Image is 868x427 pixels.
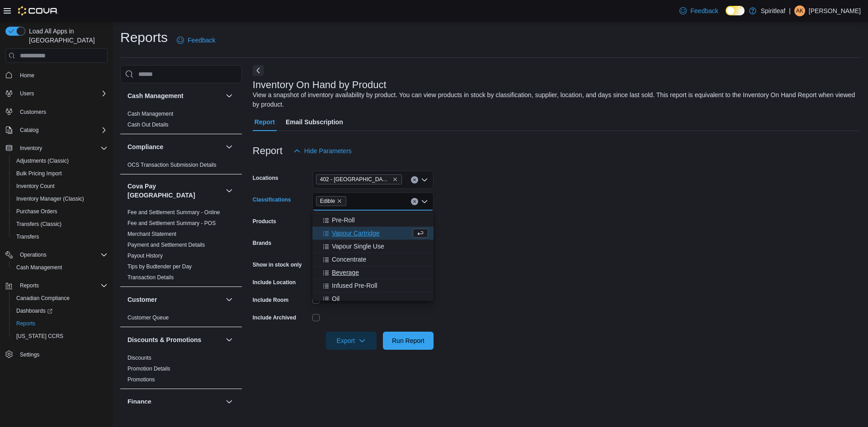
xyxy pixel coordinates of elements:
h3: Cash Management [127,91,184,100]
a: Dashboards [13,305,56,316]
span: Vapour Cartridge [332,229,380,238]
span: Customers [16,106,108,117]
label: Include Room [253,296,288,304]
span: Transfers [13,231,108,242]
div: Cova Pay [GEOGRAPHIC_DATA] [120,207,242,286]
span: Inventory [16,143,108,154]
button: Cash Management [127,91,222,100]
label: Products [253,218,276,225]
a: Cash Management [127,111,173,117]
h3: Report [253,145,283,156]
span: Users [16,88,108,99]
span: Cash Management [127,110,173,117]
a: Inventory Count [13,181,58,192]
span: Fee and Settlement Summary - Online [127,209,220,216]
span: Tips by Budtender per Day [127,263,192,270]
a: Customer Queue [127,314,169,321]
span: Cash Out Details [127,121,169,128]
button: Infused Pre-Roll [312,279,434,292]
span: Export [331,332,371,350]
button: Adjustments (Classic) [9,155,111,167]
label: Show in stock only [253,261,302,268]
span: Transaction Details [127,274,174,281]
button: Clear input [411,198,418,205]
span: Inventory Count [13,181,108,192]
span: Feedback [690,6,718,15]
button: Operations [16,249,50,260]
span: Report [255,113,275,131]
span: Catalog [16,125,108,136]
div: Cash Management [120,108,242,134]
span: Reports [16,280,108,291]
span: Load All Apps in [GEOGRAPHIC_DATA] [25,27,108,45]
span: Washington CCRS [13,331,108,342]
div: Customer [120,312,242,327]
button: Transfers [9,230,111,243]
button: Customer [127,295,222,304]
button: Open list of options [421,176,428,183]
span: Inventory [20,145,42,152]
span: Pre-Roll [332,216,355,225]
button: Purchase Orders [9,205,111,218]
button: Home [2,68,111,81]
span: Reports [20,282,39,289]
button: Reports [16,280,42,291]
button: Run Report [383,332,434,350]
div: Compliance [120,160,242,174]
div: Discounts & Promotions [120,352,242,389]
button: Inventory [16,143,46,154]
a: Adjustments (Classic) [13,155,72,166]
label: Include Location [253,279,296,286]
button: Vapour Single Use [312,240,434,253]
button: Concentrate [312,253,434,266]
button: Discounts & Promotions [127,335,222,344]
button: Clear input [411,176,418,183]
a: Discounts [127,355,151,361]
span: Bulk Pricing Import [13,168,108,179]
label: Include Archived [253,314,296,321]
button: Cash Management [9,261,111,274]
button: Discounts & Promotions [224,334,235,345]
span: 402 - Polo Park (Winnipeg) [316,174,402,184]
span: Users [20,90,34,97]
button: Catalog [16,125,42,136]
button: Compliance [127,142,222,151]
a: Promotions [127,376,155,383]
span: Payout History [127,252,163,259]
label: Brands [253,239,271,247]
span: Canadian Compliance [13,293,108,304]
button: Vapour Cartridge [312,227,434,240]
span: Feedback [188,36,215,45]
span: [US_STATE] CCRS [16,333,63,340]
button: Compliance [224,141,235,152]
a: [US_STATE] CCRS [13,331,67,342]
button: Export [326,332,377,350]
h3: Finance [127,397,151,406]
a: Transfers [13,231,42,242]
button: Operations [2,249,111,261]
span: Customer Queue [127,314,169,321]
span: Transfers [16,233,39,240]
h3: Inventory On Hand by Product [253,80,387,90]
span: Transfers (Classic) [13,219,108,230]
button: Bulk Pricing Import [9,167,111,180]
button: Users [2,87,111,100]
span: Cash Management [13,262,108,273]
a: Home [16,70,38,81]
div: Alica K [794,5,805,16]
a: Merchant Statement [127,231,176,237]
a: Transaction Details [127,274,174,281]
span: Canadian Compliance [16,295,70,302]
a: Tips by Budtender per Day [127,263,192,270]
a: Fee and Settlement Summary - POS [127,220,216,226]
button: Inventory [2,142,111,155]
span: Operations [16,249,108,260]
p: [PERSON_NAME] [809,5,861,16]
button: Oil [312,292,434,305]
a: Transfers (Classic) [13,219,65,230]
a: Reports [13,318,39,329]
button: Next [253,65,264,76]
label: Classifications [253,196,291,203]
span: Edible [316,196,346,206]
